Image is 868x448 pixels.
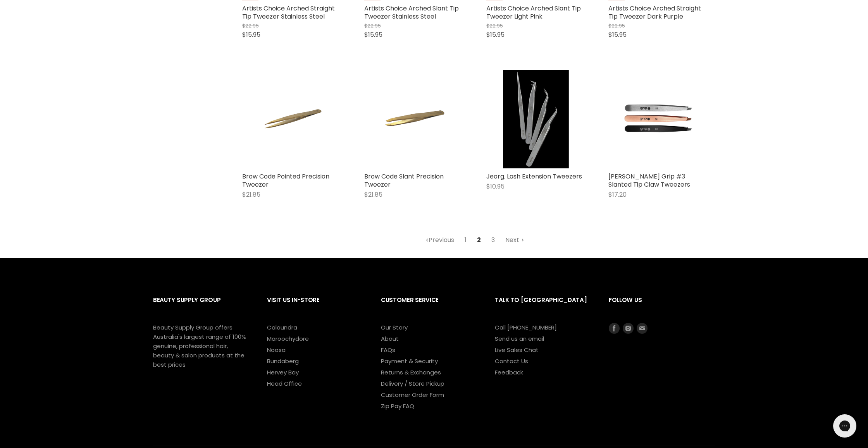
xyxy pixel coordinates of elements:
img: Brow Code Pointed Precision Tweezer [259,70,325,168]
a: Brow Code Slant Precision Tweezer [364,172,444,189]
a: FAQs [381,346,395,354]
span: $22.95 [364,22,381,29]
span: $17.20 [608,190,627,199]
a: Our Story [381,323,408,331]
a: 3 [487,233,499,247]
a: Jeorg. Lash Extension Tweezers [486,172,582,181]
span: $10.95 [486,182,505,191]
span: $21.85 [364,190,382,199]
a: Artists Choice Arched Straight Tip Tweezer Dark Purple [608,4,701,21]
a: Send us an email [495,335,544,343]
a: Artists Choice Arched Slant Tip Tweezer Stainless Steel [364,4,459,21]
a: Artists Choice Arched Straight Tip Tweezer Stainless Steel [242,4,335,21]
a: Maroochydore [267,335,309,343]
a: Next [501,233,529,247]
img: Brow Code Slant Precision Tweezer [381,70,447,168]
a: Head Office [267,379,302,388]
a: Brow Code Pointed Precision Tweezer [242,70,341,168]
a: Feedback [495,368,523,376]
h2: Follow us [609,290,715,323]
img: Jeorg. Lash Extension Tweezers [503,70,569,168]
a: Returns & Exchanges [381,368,441,376]
a: Brow Code Slant Precision Tweezer [364,70,463,168]
h2: Visit Us In-Store [267,290,365,323]
img: Caron Grip #3 Slanted Tip Claw Tweezers [608,70,707,168]
span: $21.85 [242,190,260,199]
a: Noosa [267,346,286,354]
h2: Beauty Supply Group [153,290,251,323]
a: Previous [421,233,458,247]
a: Delivery / Store Pickup [381,379,444,388]
span: 2 [473,233,485,247]
a: Live Sales Chat [495,346,539,354]
span: $15.95 [242,30,260,39]
a: Bundaberg [267,357,299,365]
p: Beauty Supply Group offers Australia's largest range of 100% genuine, professional hair, beauty &... [153,323,246,369]
a: Call [PHONE_NUMBER] [495,323,557,331]
span: $15.95 [486,30,505,39]
span: $22.95 [486,22,503,29]
a: 1 [460,233,471,247]
a: Jeorg. Lash Extension Tweezers [486,70,585,168]
a: [PERSON_NAME] Grip #3 Slanted Tip Claw Tweezers [608,172,690,189]
span: $15.95 [364,30,382,39]
a: Caloundra [267,323,297,331]
span: $22.95 [242,22,259,29]
h2: Talk to [GEOGRAPHIC_DATA] [495,290,593,323]
a: Hervey Bay [267,368,299,376]
a: Contact Us [495,357,528,365]
a: Payment & Security [381,357,438,365]
iframe: Gorgias live chat messenger [829,412,860,440]
a: Zip Pay FAQ [381,402,414,410]
a: About [381,335,399,343]
a: Brow Code Pointed Precision Tweezer [242,172,329,189]
span: $15.95 [608,30,627,39]
a: Artists Choice Arched Slant Tip Tweezer Light Pink [486,4,581,21]
span: $22.95 [608,22,625,29]
a: Customer Order Form [381,391,444,399]
h2: Customer Service [381,290,479,323]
